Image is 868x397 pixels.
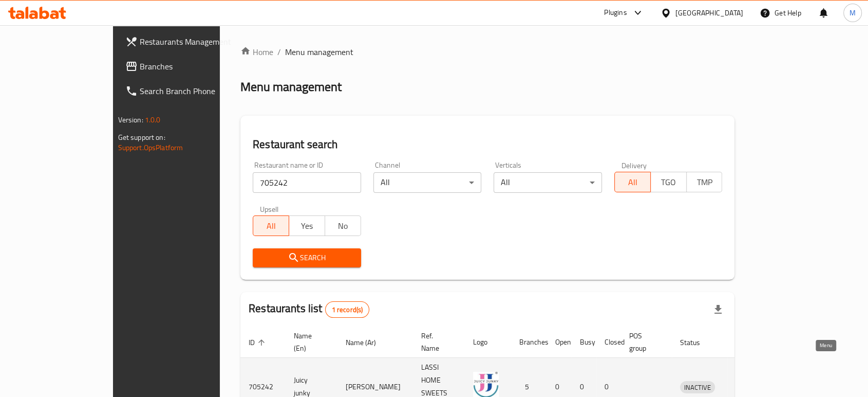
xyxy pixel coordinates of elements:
[680,381,715,393] div: INACTIVE
[253,215,289,236] button: All
[329,219,357,233] span: No
[680,336,713,349] span: Status
[494,172,602,193] div: All
[249,336,268,349] span: ID
[614,172,651,192] button: All
[706,297,730,322] div: Export file
[140,35,250,48] span: Restaurants Management
[629,330,659,354] span: POS group
[293,219,321,233] span: Yes
[691,175,719,190] span: TMP
[294,330,325,354] span: Name (En)
[140,60,250,73] span: Branches
[118,141,183,154] a: Support.OpsPlatform
[257,219,285,233] span: All
[619,175,647,190] span: All
[686,172,723,192] button: TMP
[680,382,715,393] span: INACTIVE
[465,327,511,358] th: Logo
[117,29,258,54] a: Restaurants Management
[249,301,369,318] h2: Restaurants list
[277,46,281,58] li: /
[373,172,482,193] div: All
[547,327,572,358] th: Open
[285,46,353,58] span: Menu management
[118,113,143,127] span: Version:
[650,172,687,192] button: TGO
[289,215,325,236] button: Yes
[260,205,279,212] label: Upsell
[261,251,353,264] span: Search
[117,54,258,79] a: Branches
[140,85,250,97] span: Search Branch Phone
[596,327,621,358] th: Closed
[325,215,361,236] button: No
[655,175,683,190] span: TGO
[117,79,258,103] a: Search Branch Phone
[572,327,596,358] th: Busy
[326,305,369,315] span: 1 record(s)
[421,330,452,354] span: Ref. Name
[253,137,722,152] h2: Restaurant search
[325,301,370,318] div: Total records count
[145,113,161,127] span: 1.0.0
[118,131,165,144] span: Get support on:
[604,7,627,19] div: Plugins
[675,7,743,19] div: [GEOGRAPHIC_DATA]
[253,172,361,193] input: Search for restaurant name or ID..
[511,327,547,358] th: Branches
[346,336,389,349] span: Name (Ar)
[240,79,342,95] h2: Menu management
[253,248,361,267] button: Search
[727,327,763,358] th: Action
[240,46,734,58] nav: breadcrumb
[850,7,856,19] span: M
[621,161,647,169] label: Delivery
